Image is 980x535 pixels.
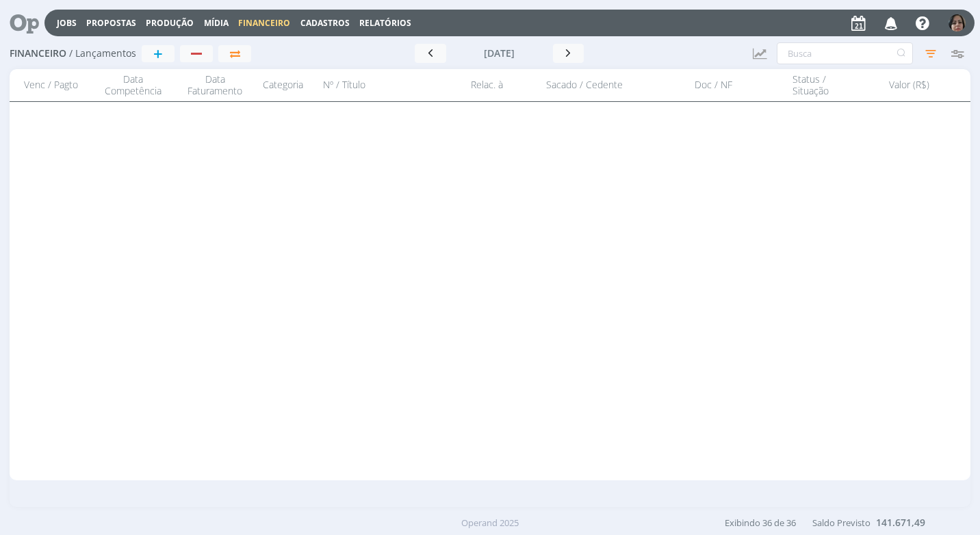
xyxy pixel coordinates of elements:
[786,73,854,97] div: Status / Situação
[10,73,92,97] div: Venc / Pagto
[446,44,553,63] button: [DATE]
[53,18,81,29] button: Jobs
[876,516,925,529] b: 141.671,49
[854,73,936,97] div: Valor (R$)
[200,18,233,29] button: Mídia
[142,18,198,29] button: Produção
[725,517,796,529] span: Exibindo 36 de 36
[949,14,966,31] img: 6
[948,11,966,35] button: 6
[539,73,642,97] div: Sacado / Cedente
[484,47,515,60] span: [DATE]
[355,18,415,29] button: Relatórios
[359,17,411,29] a: Relatórios
[146,17,194,29] a: Produção
[238,17,290,29] span: Financeiro
[82,18,140,29] button: Propostas
[464,73,539,97] div: Relac. à
[296,18,354,29] button: Cadastros
[153,45,163,62] span: +
[256,73,318,97] div: Categoria
[57,17,77,29] a: Jobs
[234,18,294,29] button: Financeiro
[204,17,229,29] a: Mídia
[174,73,256,97] div: Data Faturamento
[812,517,871,529] span: Saldo Previsto
[86,17,136,29] a: Propostas
[777,42,913,64] input: Busca
[642,73,786,97] div: Doc / NF
[69,48,136,60] span: / Lançamentos
[300,17,350,29] span: Cadastros
[10,48,66,60] span: Financeiro
[323,79,365,91] span: Nº / Título
[142,45,175,62] button: +
[92,73,174,97] div: Data Competência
